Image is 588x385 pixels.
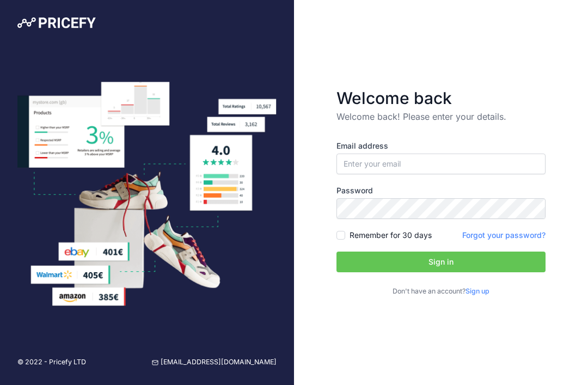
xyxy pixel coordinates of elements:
[17,357,86,368] p: © 2022 - Pricefy LTD
[17,17,96,28] img: Pricefy
[462,230,546,240] a: Forgot your password?
[350,230,432,241] label: Remember for 30 days
[336,185,546,196] label: Password
[336,286,546,297] p: Don't have an account?
[336,110,546,123] p: Welcome back! Please enter your details.
[336,88,546,108] h3: Welcome back
[465,287,489,295] a: Sign up
[336,140,546,151] label: Email address
[336,154,546,174] input: Enter your email
[152,357,277,368] a: [EMAIL_ADDRESS][DOMAIN_NAME]
[336,252,546,272] button: Sign in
